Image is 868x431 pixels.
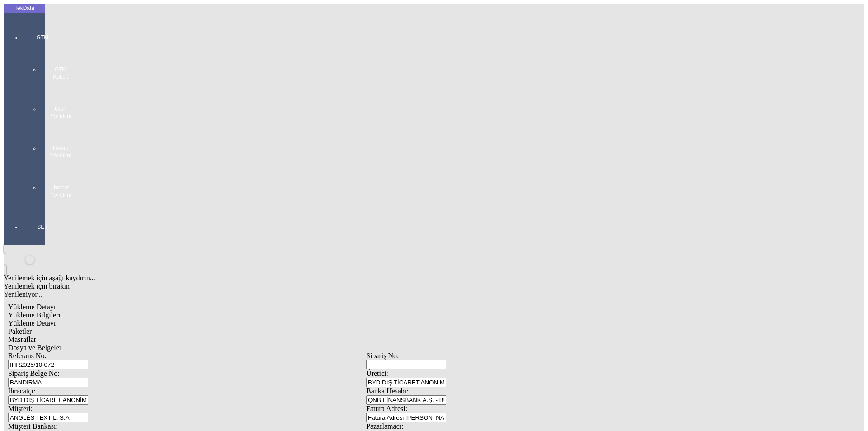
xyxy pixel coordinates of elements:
[8,303,56,311] span: Yükleme Detayı
[47,145,74,159] span: Hesap Yönetimi
[366,405,407,412] span: Fatura Adresi:
[4,5,45,12] div: TekData
[4,282,729,290] div: Yenilemek için bırakın
[8,311,61,319] span: Yükleme Bilgileri
[366,422,404,430] span: Pazarlamacı:
[4,274,729,282] div: Yenilemek için aşağı kaydırın...
[8,336,36,343] span: Masraflar
[8,405,33,412] span: Müşteri:
[8,387,35,395] span: İhracatçı:
[8,344,61,351] span: Dosya ve Belgeler
[8,422,58,430] span: Müşteri Bankası:
[47,105,74,120] span: Ürün Yönetimi
[366,369,388,377] span: Üretici:
[29,223,56,231] span: SET
[8,369,60,377] span: Sipariş Belge No:
[8,319,56,327] span: Yükleme Detayı
[366,387,409,395] span: Banka Hesabı:
[47,66,74,81] span: GTM Kokpit
[47,184,74,199] span: İhracat Yönetimi
[29,34,56,41] span: GTM
[8,327,32,335] span: Paketler
[4,290,729,298] div: Yenileniyor...
[366,352,399,360] span: Sipariş No:
[8,352,47,360] span: Referans No:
